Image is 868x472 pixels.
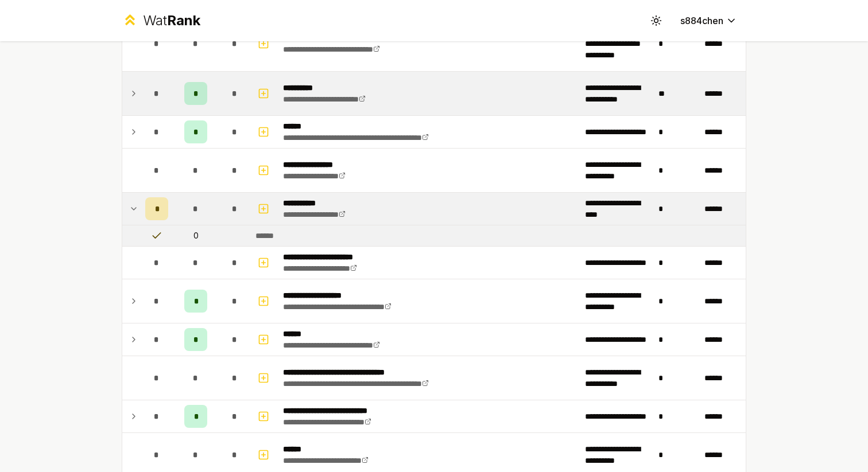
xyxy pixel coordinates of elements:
[143,11,200,30] div: Wat
[173,225,219,246] td: 0
[167,12,200,29] span: Rank
[680,14,723,28] span: s884chen
[671,10,746,31] button: s884chen
[122,11,200,30] a: WatRank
